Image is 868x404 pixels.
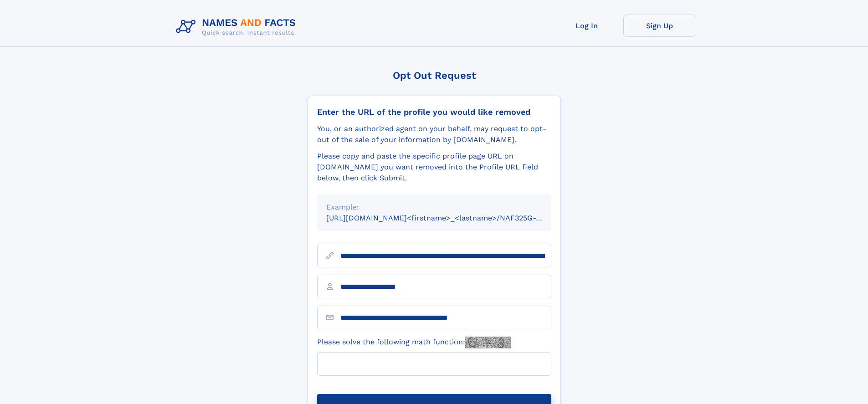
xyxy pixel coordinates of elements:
[317,123,551,145] div: You, or an authorized agent on your behalf, may request to opt-out of the sale of your informatio...
[326,214,569,222] small: [URL][DOMAIN_NAME]<firstname>_<lastname>/NAF325G-xxxxxxxx
[317,337,511,348] label: Please solve the following math function:
[623,15,696,37] a: Sign Up
[308,70,561,81] div: Opt Out Request
[172,15,303,39] img: Logo Names and Facts
[317,151,551,184] div: Please copy and paste the specific profile page URL on [DOMAIN_NAME] you want removed into the Pr...
[317,107,551,117] div: Enter the URL of the profile you would like removed
[550,15,623,37] a: Log In
[326,202,542,213] div: Example:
